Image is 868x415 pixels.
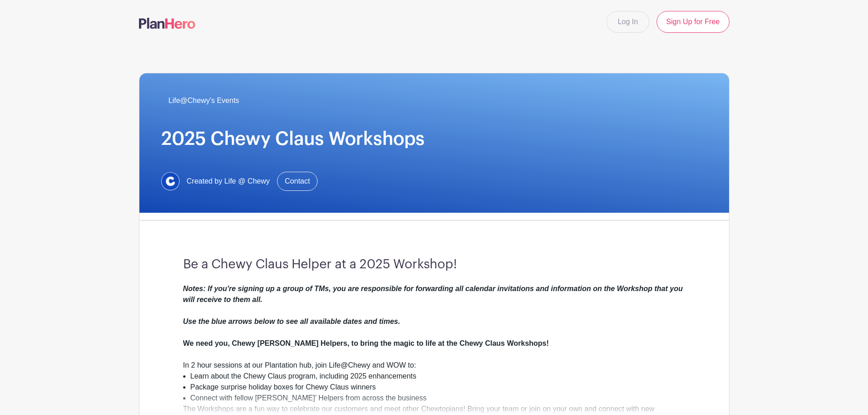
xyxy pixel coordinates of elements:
em: Notes: If you're signing up a group of TMs, you are responsible for forwarding all calendar invit... [183,285,683,325]
a: Sign Up for Free [657,11,729,33]
a: Contact [277,172,318,191]
h3: Be a Chewy Claus Helper at a 2025 Workshop! [183,257,685,272]
span: Life@Chewy's Events [169,95,239,106]
h1: 2025 Chewy Claus Workshops [161,128,707,150]
li: Learn about the Chewy Claus program, including 2025 enhancements [190,371,685,382]
div: In 2 hour sessions at our Plantation hub, join Life@Chewy and WOW to: [183,360,685,371]
li: Package surprise holiday boxes for Chewy Claus winners [190,382,685,393]
span: Created by Life @ Chewy [187,176,270,187]
img: 1629734264472.jfif [161,172,180,190]
img: logo-507f7623f17ff9eddc593b1ce0a138ce2505c220e1c5a4e2b4648c50719b7d32.svg [139,18,195,29]
a: Log In [606,11,649,33]
strong: We need you, Chewy [PERSON_NAME] Helpers, to bring the magic to life at the Chewy Claus Workshops! [183,339,549,347]
li: Connect with fellow [PERSON_NAME]’ Helpers from across the business [190,393,685,404]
